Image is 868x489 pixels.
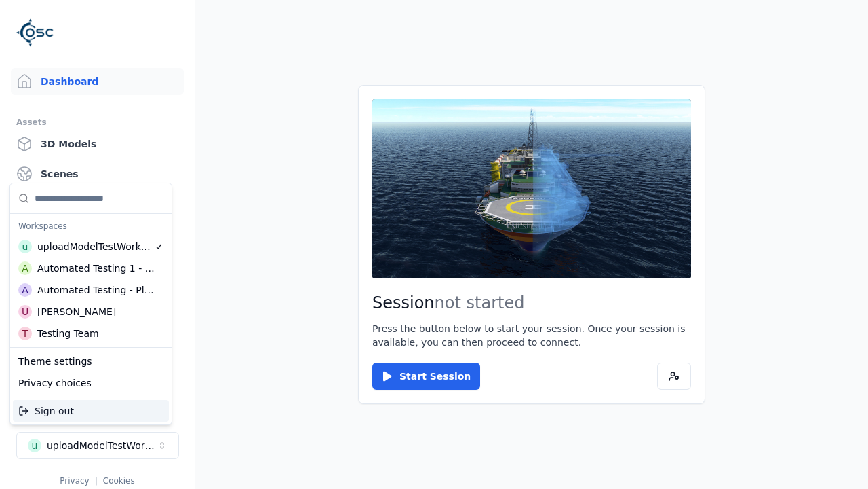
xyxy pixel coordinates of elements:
div: Workspaces [13,217,169,236]
div: A [18,283,32,297]
div: Automated Testing - Playwright [37,283,155,297]
div: Suggestions [10,348,172,397]
div: Suggestions [10,397,172,424]
div: Privacy choices [13,372,169,394]
div: u [18,240,32,253]
div: Automated Testing 1 - Playwright [37,261,155,275]
div: Testing Team [37,327,99,340]
div: A [18,261,32,275]
div: U [18,305,32,319]
div: uploadModelTestWorkspace [37,240,154,253]
div: Sign out [13,400,169,422]
div: T [18,327,32,340]
div: Suggestions [10,183,172,347]
div: Theme settings [13,350,169,372]
div: [PERSON_NAME] [37,305,116,319]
